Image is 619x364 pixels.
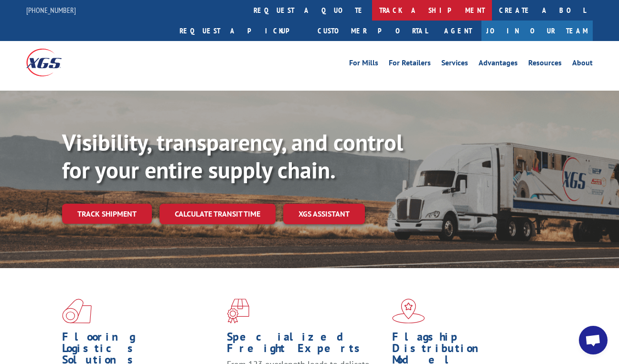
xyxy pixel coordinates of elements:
[172,21,310,41] a: Request a pickup
[310,21,435,41] a: Customer Portal
[572,59,593,70] a: About
[227,331,384,359] h1: Specialized Freight Experts
[481,21,593,41] a: Join Our Team
[528,59,562,70] a: Resources
[62,204,152,224] a: Track shipment
[227,299,249,323] img: xgs-icon-focused-on-flooring-red
[441,59,468,70] a: Services
[435,21,481,41] a: Agent
[283,204,365,224] a: XGS ASSISTANT
[579,326,608,354] a: Open chat
[349,59,378,70] a: For Mills
[26,5,76,15] a: [PHONE_NUMBER]
[62,127,403,185] b: Visibility, transparency, and control for your entire supply chain.
[389,59,431,70] a: For Retailers
[62,299,92,323] img: xgs-icon-total-supply-chain-intelligence-red
[479,59,518,70] a: Advantages
[160,204,276,224] a: Calculate transit time
[392,299,425,323] img: xgs-icon-flagship-distribution-model-red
